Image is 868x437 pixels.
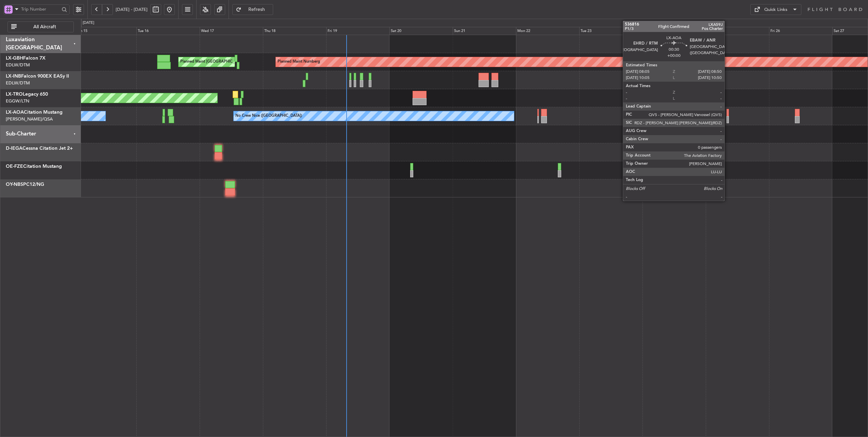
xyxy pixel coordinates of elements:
div: Wed 17 [200,27,263,35]
span: OE-FZE [6,164,23,169]
div: No Crew Nice ([GEOGRAPHIC_DATA]) [235,111,302,121]
div: Sat 20 [389,27,453,35]
span: Refresh [243,7,271,12]
a: [PERSON_NAME]/QSA [6,116,53,122]
button: All Aircraft [7,21,74,32]
div: Thu 25 [706,27,769,35]
span: [DATE] - [DATE] [116,6,148,13]
div: Mon 15 [73,27,136,35]
span: LX-GBH [6,56,23,61]
div: Tue 16 [136,27,200,35]
span: D-IEGA [6,146,22,151]
input: Trip Number [21,4,60,14]
div: Wed 24 [642,27,706,35]
div: Fri 26 [769,27,832,35]
a: EDLW/DTM [6,62,30,68]
button: Quick Links [750,4,801,15]
a: EDLW/DTM [6,80,30,86]
a: EGGW/LTN [6,98,29,104]
span: All Aircraft [18,25,71,29]
a: LX-GBHFalcon 7X [6,56,46,61]
span: LX-AOA [6,110,24,115]
a: LX-TROLegacy 650 [6,92,48,97]
a: OE-FZECitation Mustang [6,164,62,169]
a: D-IEGACessna Citation Jet 2+ [6,146,73,151]
a: LX-AOACitation Mustang [6,110,63,115]
div: Planned Maint [GEOGRAPHIC_DATA] ([GEOGRAPHIC_DATA]) [180,57,287,67]
div: Tue 23 [579,27,642,35]
span: LX-TRO [6,92,23,97]
a: LX-INBFalcon 900EX EASy II [6,74,69,79]
div: Sun 21 [453,27,516,35]
span: OY-NBS [6,182,23,187]
button: Refresh [232,4,273,15]
span: LX-INB [6,74,21,79]
div: [DATE] [83,20,94,26]
div: Fri 19 [326,27,389,35]
div: Thu 18 [263,27,326,35]
div: Quick Links [764,6,787,13]
div: Mon 22 [516,27,579,35]
div: Planned Maint Nurnberg [278,57,320,67]
a: OY-NBSPC12/NG [6,182,44,187]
